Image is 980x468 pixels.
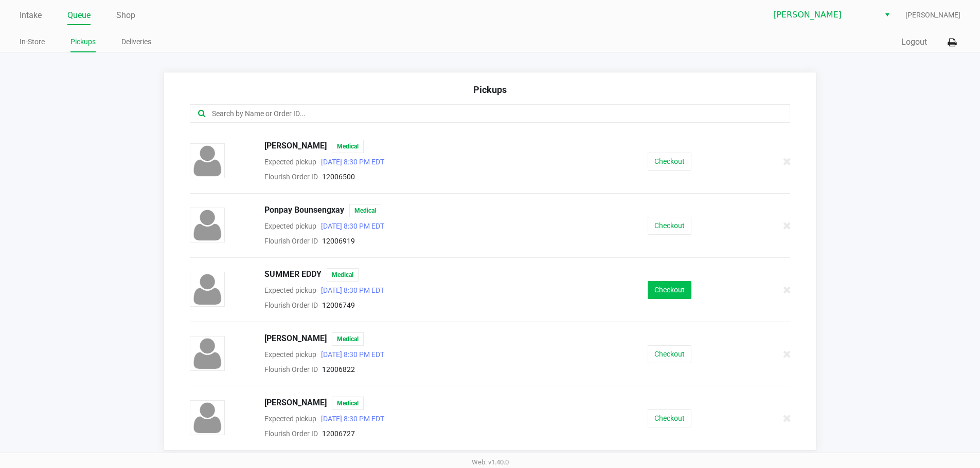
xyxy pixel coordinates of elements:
span: SUMMER EDDY [264,268,322,282]
span: Medical [327,268,359,282]
span: [DATE] 8:30 PM EDT [316,158,384,166]
span: Flourish Order ID [264,173,318,181]
button: Logout [901,36,927,48]
span: Flourish Order ID [264,301,318,309]
span: Expected pickup [264,222,316,230]
a: Queue [67,8,91,23]
span: [PERSON_NAME] [773,9,874,21]
button: Checkout [648,153,691,171]
span: Flourish Order ID [264,429,318,438]
span: Medical [332,397,364,410]
span: Medical [332,140,364,153]
span: [DATE] 8:30 PM EDT [316,222,384,230]
a: Intake [20,8,42,23]
span: [DATE] 8:30 PM EDT [316,350,384,359]
span: Flourish Order ID [264,237,318,245]
span: Expected pickup [264,286,316,294]
span: 12006727 [322,429,355,438]
input: Search by Name or Order ID... [211,108,737,120]
span: Expected pickup [264,350,316,359]
button: Checkout [648,409,691,427]
span: Medical [349,204,381,217]
span: [DATE] 8:30 PM EDT [316,286,384,294]
span: [PERSON_NAME] [264,397,327,410]
span: 12006749 [322,301,355,309]
span: 12006500 [322,173,355,181]
button: Select [880,6,895,24]
span: [PERSON_NAME] [264,140,327,153]
button: Checkout [648,345,691,363]
span: Flourish Order ID [264,365,318,373]
a: Pickups [70,35,96,48]
span: Pickups [473,84,507,95]
a: Deliveries [121,35,151,48]
a: In-Store [20,35,45,48]
span: Web: v1.40.0 [472,458,509,466]
a: Shop [116,8,135,23]
span: Expected pickup [264,158,316,166]
span: 12006822 [322,365,355,373]
span: Ponpay Bounsengxay [264,204,344,217]
span: 12006919 [322,237,355,245]
span: [DATE] 8:30 PM EDT [316,415,384,423]
span: [PERSON_NAME] [905,10,960,21]
span: [PERSON_NAME] [264,332,327,346]
button: Checkout [648,281,691,299]
span: Expected pickup [264,415,316,423]
span: Medical [332,332,364,346]
button: Checkout [648,217,691,235]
